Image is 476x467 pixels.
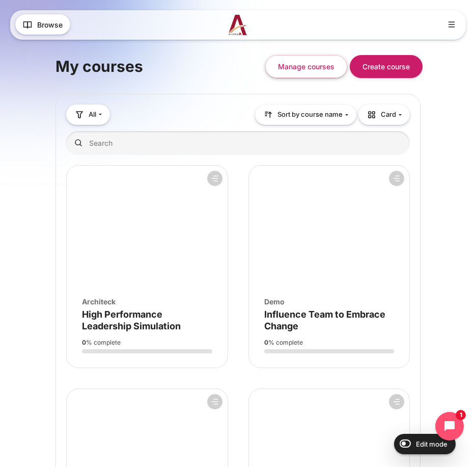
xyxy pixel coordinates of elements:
[66,131,410,155] input: Search
[37,19,63,30] span: Browse
[277,110,343,120] span: Sort by course name
[229,15,247,35] img: A12
[264,296,395,307] div: Demo
[15,14,70,35] button: Browse
[350,55,423,78] button: Create course
[82,339,86,346] strong: 0
[66,105,110,124] button: Grouping drop-down menu
[82,296,212,307] div: Architeck
[367,110,396,120] span: Card
[264,339,268,346] strong: 0
[416,440,447,448] span: Edit mode
[89,110,96,120] span: All
[265,55,347,78] button: Manage courses
[55,57,143,76] h1: My courses
[82,338,212,347] div: % complete
[82,309,181,331] a: High Performance Leadership Simulation
[264,309,385,331] a: Influence Team to Embrace Change
[229,15,247,35] a: A12 A12
[66,105,410,157] div: Course overview controls
[264,338,395,347] div: % complete
[255,105,356,125] button: Sorting drop-down menu
[358,105,410,125] button: Display drop-down menu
